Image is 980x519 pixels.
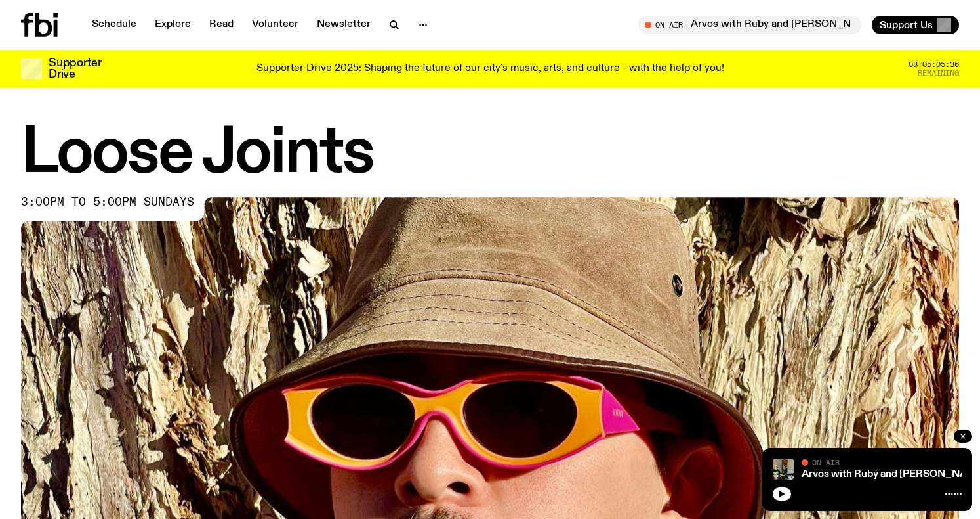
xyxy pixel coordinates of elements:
[773,459,794,480] img: Ruby wears a Collarbones t shirt and pretends to play the DJ decks, Al sings into a pringles can....
[244,16,306,34] a: Volunteer
[880,19,933,31] span: Support Us
[872,16,959,34] button: Support Us
[84,16,144,34] a: Schedule
[638,16,861,34] button: On AirArvos with Ruby and [PERSON_NAME]
[21,125,959,184] h1: Loose Joints
[918,70,959,77] span: Remaining
[909,61,959,68] span: 08:05:05:36
[309,16,378,34] a: Newsletter
[256,63,724,75] p: Supporter Drive 2025: Shaping the future of our city’s music, arts, and culture - with the help o...
[812,458,840,466] span: On Air
[49,58,101,80] h3: Supporter Drive
[201,16,241,34] a: Read
[147,16,199,34] a: Explore
[21,197,194,208] span: 3:00pm to 5:00pm sundays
